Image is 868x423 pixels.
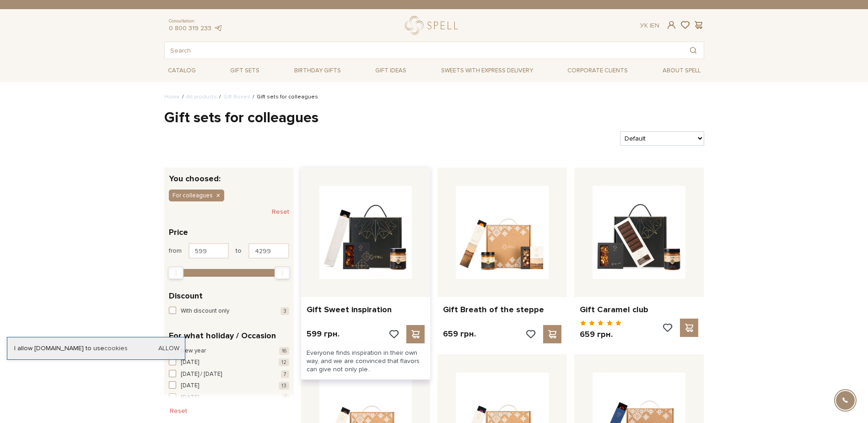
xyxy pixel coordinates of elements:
[181,381,199,390] span: [DATE]
[181,347,206,356] span: New year
[169,393,289,402] button: [DATE] 1
[169,18,223,24] span: Consultation:
[226,64,263,78] a: Gift sets
[564,64,631,78] a: Corporate clients
[169,190,224,201] button: For colleagues
[164,108,704,128] h1: Gift sets for colleagues
[281,370,289,378] span: 7
[291,64,345,78] a: Birthday gifts
[104,344,128,352] a: cookies
[169,24,211,32] a: 0 800 319 233
[279,382,289,390] span: 13
[437,63,537,78] a: Sweets with express delivery
[372,64,410,78] a: Gift ideas
[169,347,289,356] button: New year 16
[181,358,199,367] span: [DATE]
[250,93,318,101] li: Gift sets for colleagues
[164,168,294,183] div: You choosed:
[279,358,289,366] span: 12
[640,22,659,30] div: En
[169,307,289,316] button: With discount only 3
[443,329,476,339] p: 659 грн.
[282,394,289,401] span: 1
[223,93,250,100] a: Gift Boxes
[169,358,289,367] button: [DATE] 12
[405,16,462,35] a: logo
[169,247,182,255] span: from
[301,343,431,380] div: Everyone finds inspiration in their own way, and we are convinced that flavors can give not only ...
[7,344,185,352] div: I allow [DOMAIN_NAME] to use
[189,243,229,259] input: Price
[164,404,193,418] button: Reset
[307,304,425,315] a: Gift Sweet inspiration
[164,64,199,78] a: Catalog
[650,22,651,29] span: |
[168,266,183,279] div: Min
[307,329,340,339] p: 599 грн.
[659,64,704,78] a: About Spell
[214,24,223,32] a: telegram
[165,42,683,59] input: Search
[443,304,561,315] a: Gift Breath of the steppe
[272,205,289,219] button: Reset
[279,347,289,355] span: 16
[158,344,179,352] a: Allow
[275,266,290,279] div: Max
[169,290,203,302] span: Discount
[169,381,289,390] button: [DATE] 13
[169,370,289,379] button: [DATE] / [DATE] 7
[169,330,276,342] span: For what holiday / Occasion
[580,329,621,340] p: 659 грн.
[580,304,698,315] a: Gift Caramel club
[164,93,180,100] a: Home
[181,370,222,379] span: [DATE] / [DATE]
[173,191,213,200] span: For colleagues
[248,243,289,259] input: Price
[181,307,229,316] span: With discount only
[640,22,648,29] a: Ук
[683,42,704,59] button: Search
[181,393,199,402] span: [DATE]
[280,307,289,315] span: 3
[186,93,217,100] a: All products
[169,226,188,239] span: Price
[236,247,242,255] span: to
